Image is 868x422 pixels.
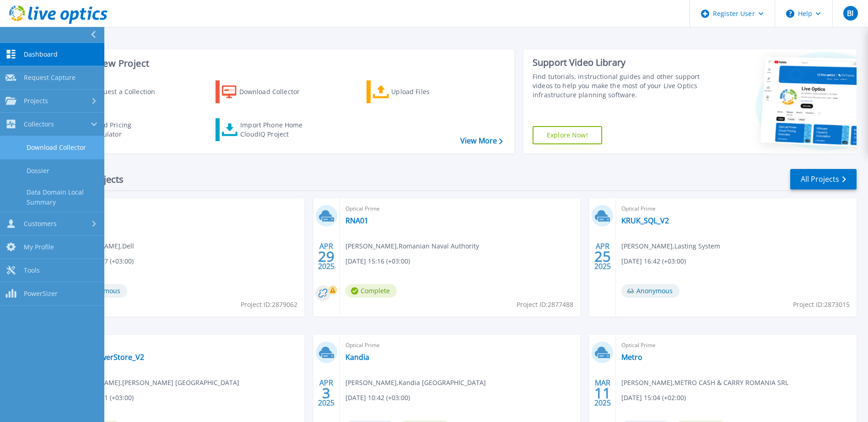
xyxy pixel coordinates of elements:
[594,240,611,273] div: APR 2025
[24,97,48,105] span: Projects
[533,126,602,144] a: Explore Now!
[90,121,163,139] div: Cloud Pricing Calculator
[594,376,611,410] div: MAR 2025
[391,83,464,101] div: Upload Files
[318,240,335,273] div: APR 2025
[24,220,57,228] span: Customers
[24,74,75,82] span: Request Capture
[24,243,54,251] span: My Profile
[345,378,486,388] span: [PERSON_NAME] , Kandia [GEOGRAPHIC_DATA]
[621,340,851,350] span: Optical Prime
[367,80,469,103] a: Upload Files
[621,378,788,388] span: [PERSON_NAME] , METRO CASH & CARRY ROMANIA SRL
[345,393,410,403] span: [DATE] 10:42 (+03:00)
[69,204,299,214] span: Optical Prime
[621,204,851,214] span: Optical Prime
[790,169,857,190] a: All Projects
[65,58,502,69] h3: Start a New Project
[594,253,611,260] span: 25
[345,204,575,214] span: Optical Prime
[216,80,318,103] a: Download Collector
[24,50,58,58] span: Dashboard
[533,57,702,69] div: Support Video Library
[621,284,679,298] span: Anonymous
[241,300,297,310] span: Project ID: 2879062
[621,241,720,251] span: [PERSON_NAME] , Lasting System
[517,300,573,310] span: Project ID: 2877488
[65,118,167,141] a: Cloud Pricing Calculator
[318,253,334,260] span: 29
[533,72,702,100] div: Find tutorials, instructional guides and other support videos to help you make the most of your L...
[345,353,369,362] a: Kandia
[91,83,164,101] div: Request a Collection
[847,10,853,17] span: BI
[240,121,312,139] div: Import Phone Home CloudIQ Project
[345,340,575,350] span: Optical Prime
[621,216,669,225] a: KRUK_SQL_V2
[345,284,397,298] span: Complete
[24,120,54,128] span: Collectors
[318,376,335,410] div: APR 2025
[793,300,850,310] span: Project ID: 2873015
[594,389,611,397] span: 11
[345,241,479,251] span: [PERSON_NAME] , Romanian Naval Authority
[65,80,167,103] a: Request a Collection
[239,83,313,101] div: Download Collector
[322,389,330,397] span: 3
[69,378,239,388] span: [PERSON_NAME] , [PERSON_NAME] [GEOGRAPHIC_DATA]
[69,340,299,350] span: PowerStore
[24,266,40,274] span: Tools
[621,256,686,266] span: [DATE] 16:42 (+03:00)
[24,290,58,298] span: PowerSizer
[345,256,410,266] span: [DATE] 15:16 (+03:00)
[460,137,503,145] a: View More
[69,353,144,362] a: KRUK_PowerStore_V2
[621,353,642,362] a: Metro
[345,216,368,225] a: RNA01
[621,393,686,403] span: [DATE] 15:04 (+02:00)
